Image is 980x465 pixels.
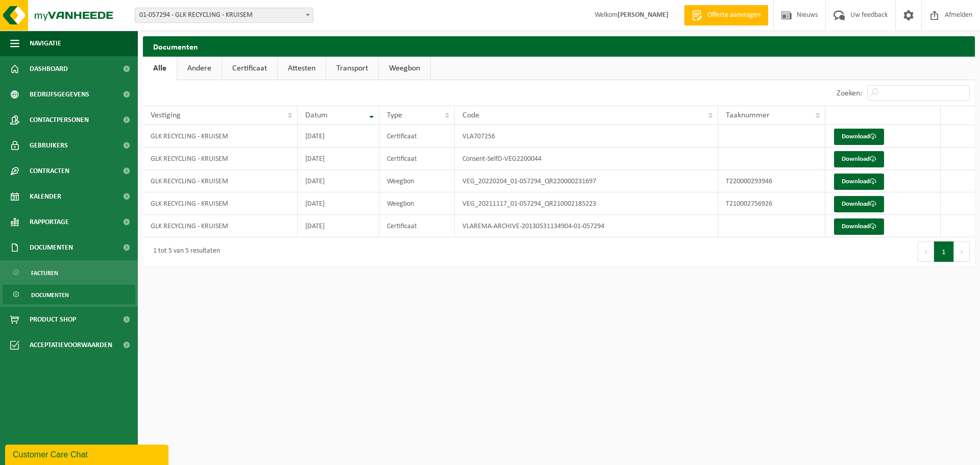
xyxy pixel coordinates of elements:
[455,125,718,148] td: VLA707256
[30,31,61,56] span: Navigatie
[618,11,669,19] strong: [PERSON_NAME]
[684,5,768,26] a: Offerte aanvragen
[718,192,825,215] td: T210002756926
[148,242,220,261] div: 1 tot 5 van 5 resultaten
[30,82,89,107] span: Bedrijfsgegevens
[278,57,326,80] a: Attesten
[30,133,68,158] span: Gebruikers
[326,57,378,80] a: Transport
[305,111,328,119] span: Datum
[30,332,112,358] span: Acceptatievoorwaarden
[379,57,430,80] a: Weegbon
[718,170,825,192] td: T220000293946
[462,111,479,119] span: Code
[30,307,76,332] span: Product Shop
[387,111,402,119] span: Type
[834,129,884,145] a: Download
[298,192,379,215] td: [DATE]
[298,125,379,148] td: [DATE]
[143,148,298,170] td: GLK RECYCLING - KRUISEM
[30,158,69,184] span: Contracten
[934,241,954,262] button: 1
[30,209,69,235] span: Rapportage
[3,263,135,282] a: Facturen
[30,235,73,260] span: Documenten
[5,443,170,465] iframe: chat widget
[705,10,763,20] span: Offerte aanvragen
[143,192,298,215] td: GLK RECYCLING - KRUISEM
[834,218,884,235] a: Download
[298,215,379,237] td: [DATE]
[30,107,89,133] span: Contactpersonen
[379,170,455,192] td: Weegbon
[726,111,770,119] span: Taaknummer
[143,215,298,237] td: GLK RECYCLING - KRUISEM
[455,148,718,170] td: Consent-SelfD-VEG2200044
[298,148,379,170] td: [DATE]
[135,8,313,23] span: 01-057294 - GLK RECYCLING - KRUISEM
[3,285,135,304] a: Documenten
[177,57,222,80] a: Andere
[31,263,58,283] span: Facturen
[143,36,975,56] h2: Documenten
[143,170,298,192] td: GLK RECYCLING - KRUISEM
[834,174,884,190] a: Download
[30,56,68,82] span: Dashboard
[298,170,379,192] td: [DATE]
[379,148,455,170] td: Certificaat
[834,196,884,212] a: Download
[455,215,718,237] td: VLAREMA-ARCHIVE-20130531134904-01-057294
[30,184,61,209] span: Kalender
[31,285,69,305] span: Documenten
[379,125,455,148] td: Certificaat
[455,192,718,215] td: VEG_20211117_01-057294_QR210002185223
[455,170,718,192] td: VEG_20220204_01-057294_QR220000231697
[834,151,884,167] a: Download
[135,8,313,22] span: 01-057294 - GLK RECYCLING - KRUISEM
[222,57,277,80] a: Certificaat
[954,241,970,262] button: Next
[918,241,934,262] button: Previous
[837,89,862,97] label: Zoeken:
[379,215,455,237] td: Certificaat
[143,125,298,148] td: GLK RECYCLING - KRUISEM
[143,57,177,80] a: Alle
[151,111,181,119] span: Vestiging
[379,192,455,215] td: Weegbon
